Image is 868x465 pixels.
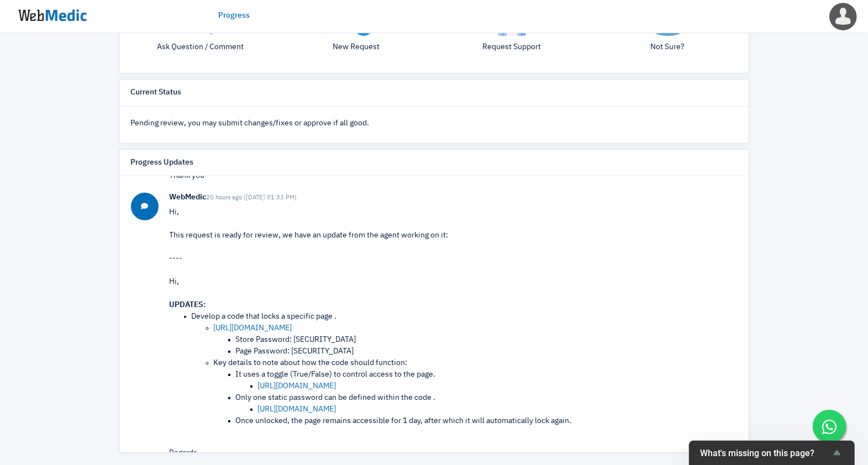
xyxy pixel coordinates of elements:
[170,276,738,311] div: Hi,
[236,392,738,415] li: Only one static password can be defined within the code .
[700,448,830,458] span: What's missing on this page?
[131,88,182,98] h6: Current Status
[287,41,426,53] p: New Request
[598,41,738,53] p: Not Sure?
[170,301,206,309] strong: UPDATES:
[236,334,738,346] li: Store Password: [SECURITY_DATA]
[131,118,738,129] p: Pending review, you may submit changes/fixes or approve if all good.
[219,10,250,22] a: Progress
[700,446,844,459] button: Show survey - What's missing on this page?
[207,194,297,200] small: 20 hours ago ([DATE] 01:33 PM)
[443,41,582,53] p: Request Support
[258,405,336,413] a: [URL][DOMAIN_NAME]
[170,193,738,203] h6: WebMedic
[131,41,270,53] p: Ask Question / Comment
[214,324,292,332] a: [URL][DOMAIN_NAME]
[131,158,194,168] h6: Progress Updates
[236,369,738,392] li: It uses a toggle (True/False) to control access to the page.
[258,382,336,390] a: [URL][DOMAIN_NAME]
[192,311,738,427] li: Develop a code that locks a specific page .
[214,357,738,427] li: Key details to note about how the code should function:
[236,415,738,427] li: Once unlocked, the page remains accessible for 1 day, after which it will automatically lock again.
[236,346,738,357] li: Page Password: [SECURITY_DATA]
